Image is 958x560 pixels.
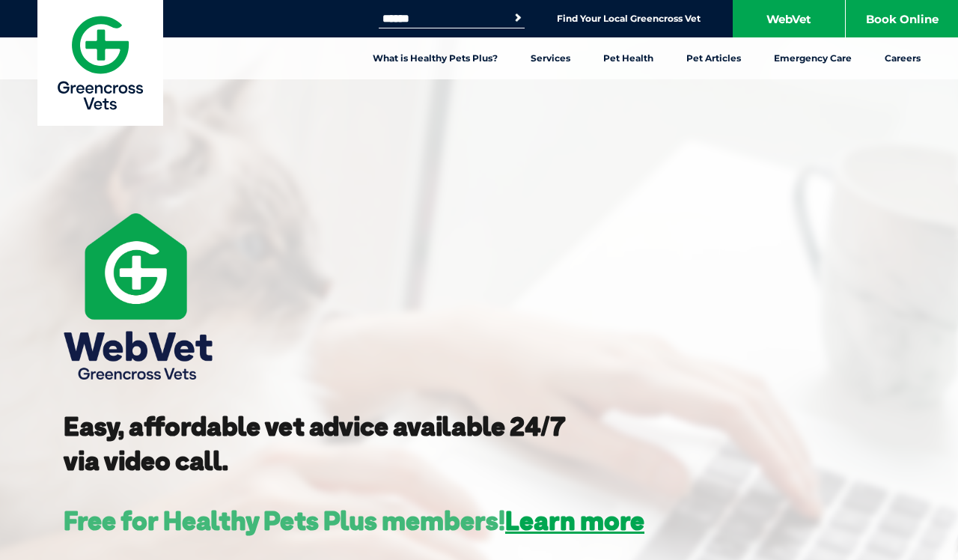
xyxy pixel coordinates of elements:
[64,508,644,534] h3: Free for Healthy Pets Plus members!
[587,37,670,79] a: Pet Health
[356,37,514,79] a: What is Healthy Pets Plus?
[557,13,701,25] a: Find Your Local Greencross Vet
[64,410,566,477] strong: Easy, affordable vet advice available 24/7 via video call.
[670,37,757,79] a: Pet Articles
[868,37,937,79] a: Careers
[505,504,644,537] a: Learn more
[510,10,525,25] button: Search
[757,37,868,79] a: Emergency Care
[514,37,587,79] a: Services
